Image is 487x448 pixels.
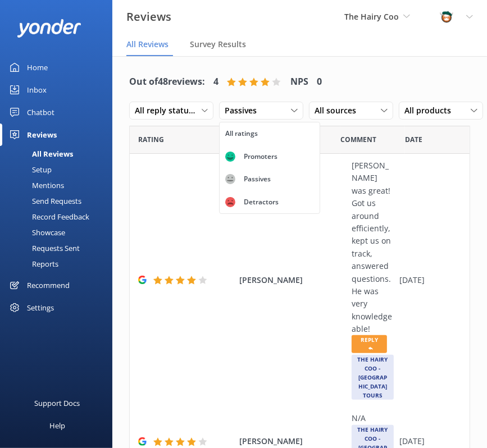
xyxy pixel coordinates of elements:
[352,412,394,424] div: N/A
[27,56,48,79] div: Home
[35,392,80,414] div: Support Docs
[27,274,70,296] div: Recommend
[126,8,171,26] h3: Reviews
[340,134,376,145] span: Question
[7,193,81,209] div: Send Requests
[138,134,164,145] span: Date
[27,296,54,319] div: Settings
[7,193,112,209] a: Send Requests
[405,134,422,145] span: Date
[352,355,394,400] span: The Hairy Coo - [GEOGRAPHIC_DATA] Tours
[7,256,58,272] div: Reports
[17,19,81,38] img: yonder-white-logo.png
[399,274,456,286] div: [DATE]
[7,177,64,193] div: Mentions
[7,146,73,162] div: All Reviews
[239,274,346,286] span: [PERSON_NAME]
[225,104,263,117] span: Passives
[7,225,112,240] a: Showcase
[27,101,54,124] div: Chatbot
[235,196,287,208] div: Detractors
[7,162,112,177] a: Setup
[7,162,52,177] div: Setup
[7,240,112,256] a: Requests Sent
[225,128,258,139] div: All ratings
[352,335,387,353] span: Reply
[129,75,205,89] h4: Out of 48 reviews:
[399,435,456,447] div: [DATE]
[315,104,363,117] span: All sources
[49,414,65,437] div: Help
[290,75,308,89] h4: NPS
[7,240,80,256] div: Requests Sent
[352,159,394,335] div: [PERSON_NAME] was great! Got us around efficiently, kept us on track, answered questions. He was ...
[239,435,346,447] span: [PERSON_NAME]
[7,146,112,162] a: All Reviews
[438,8,455,25] img: 457-1738239164.png
[7,209,89,225] div: Record Feedback
[135,104,202,117] span: All reply statuses
[7,256,112,272] a: Reports
[27,124,57,146] div: Reviews
[7,225,65,240] div: Showcase
[7,177,112,193] a: Mentions
[317,75,322,89] h4: 0
[7,209,112,225] a: Record Feedback
[235,173,279,185] div: Passives
[126,39,169,50] span: All Reviews
[190,39,246,50] span: Survey Results
[213,75,219,89] h4: 4
[404,104,458,117] span: All products
[235,151,286,162] div: Promoters
[344,11,399,22] span: The Hairy Coo
[27,79,47,101] div: Inbox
